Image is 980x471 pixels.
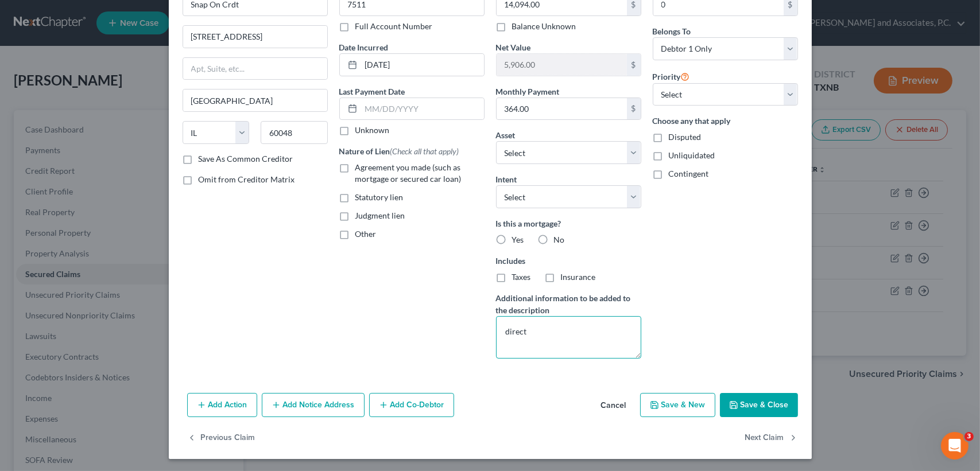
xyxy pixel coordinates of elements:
button: Add Notice Address [262,393,365,417]
label: Is this a mortgage? [496,217,641,229]
iframe: Intercom live chat [941,432,969,460]
span: Insurance [561,272,596,282]
button: Save & New [640,393,715,417]
label: Net Value [496,41,531,53]
span: Judgment lien [355,211,405,220]
span: Yes [512,235,524,244]
input: Enter city... [183,89,327,111]
label: Save As Common Creditor [199,153,293,165]
label: Date Incurred [339,41,389,53]
button: Save & Close [720,393,798,417]
span: Contingent [669,169,709,178]
span: Taxes [512,272,531,282]
input: Apt, Suite, etc... [183,58,327,80]
button: Cancel [592,394,636,417]
span: 3 [964,432,974,441]
input: 0.00 [497,54,627,76]
label: Priority [653,69,690,83]
span: No [554,235,565,244]
label: Includes [496,255,641,267]
input: Enter zip... [261,121,328,144]
span: Disputed [669,132,702,142]
label: Full Account Number [355,21,433,32]
button: Next Claim [745,426,798,450]
span: Statutory lien [355,192,404,202]
span: Unliquidated [669,150,715,160]
label: Last Payment Date [339,85,405,98]
span: Other [355,229,377,239]
button: Add Action [187,393,257,417]
div: $ [627,54,641,76]
label: Intent [496,173,517,185]
label: Balance Unknown [512,21,576,32]
span: Belongs To [653,26,691,36]
input: 0.00 [497,98,627,120]
label: Nature of Lien [339,145,459,157]
label: Choose any that apply [653,115,798,127]
input: MM/DD/YYYY [361,98,484,120]
label: Unknown [355,124,390,136]
input: MM/DD/YYYY [361,54,484,76]
input: Enter address... [183,26,327,48]
span: Agreement you made (such as mortgage or secured car loan) [355,162,462,184]
span: (Check all that apply) [390,146,459,156]
label: Monthly Payment [496,85,560,98]
span: Asset [496,130,516,140]
label: Additional information to be added to the description [496,292,641,316]
button: Previous Claim [187,426,255,450]
div: $ [627,98,641,120]
span: Omit from Creditor Matrix [199,174,295,184]
button: Add Co-Debtor [369,393,454,417]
